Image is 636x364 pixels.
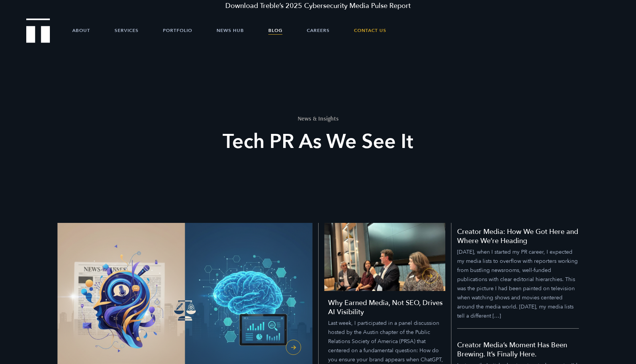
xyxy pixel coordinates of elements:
a: Creator Media: How We Got Here and Where We’re Heading [457,227,579,329]
h4: Why Earned Media, Not SEO, Drives AI Visibility [328,299,445,317]
p: [DATE], when I started my PR career, I expected my media lists to overflow with reporters working... [457,248,579,321]
a: Services [115,19,139,42]
a: Careers [307,19,330,42]
h1: News & Insights [178,115,459,121]
a: Contact Us [354,19,386,42]
img: Why Earned Media, Not SEO, Drives AI Visibility [324,223,445,291]
a: Treble Homepage [27,19,49,42]
img: Treble logo [26,18,50,43]
a: About [72,19,90,42]
a: Blog [268,19,282,42]
h2: Tech PR As We See It [178,128,459,156]
a: Portfolio [163,19,192,42]
h5: Creator Media’s Moment Has Been Brewing. It’s Finally Here. [457,341,579,359]
h5: Creator Media: How We Got Here and Where We’re Heading [457,227,579,246]
a: News Hub [217,19,244,42]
